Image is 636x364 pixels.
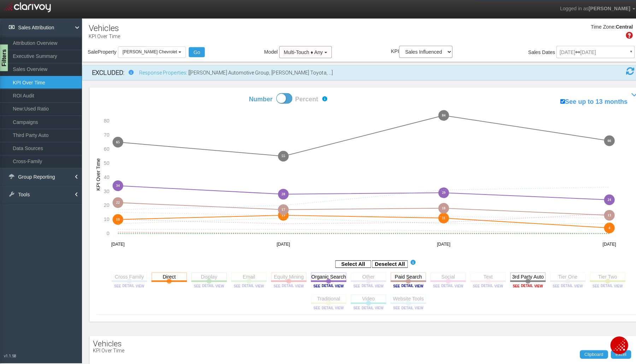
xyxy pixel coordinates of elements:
[91,68,123,76] strong: EXCLUDED:
[556,6,584,11] span: Logged in as
[115,216,119,220] text: 10
[115,199,119,203] text: 22
[280,212,283,216] text: 13
[280,191,283,195] text: 28
[439,215,442,219] text: 11
[584,24,611,31] div: Time Zone:
[275,240,288,245] text: [DATE]
[611,24,628,31] div: Central
[550,0,636,17] a: Logged in as[PERSON_NAME]
[95,157,100,189] text: KPI Over Time
[115,139,119,143] text: 65
[396,46,449,58] select: KPI
[434,240,448,245] text: [DATE]
[92,346,123,351] p: KPI Over Time
[122,49,176,54] span: [PERSON_NAME] Chevrolet
[604,196,607,200] text: 24
[604,138,607,142] text: 66
[576,348,603,356] a: Clipboard
[388,46,449,58] label: KPI
[87,49,97,54] span: Sale
[138,70,185,75] a: Response Properties
[92,337,120,346] span: Vehicles
[606,348,626,356] a: Excel
[106,229,108,235] text: 0
[625,89,635,100] i: Show / Hide Performance Chart
[103,145,108,151] text: 60
[538,49,551,55] span: Dates
[280,206,283,210] text: 17
[556,99,561,103] input: See up to 13 months
[580,350,599,354] span: Clipboard
[439,205,443,209] text: 18
[282,49,320,55] span: Multi-Touch ♦ Any
[604,212,607,216] text: 13
[88,24,118,33] h1: Vehicles
[103,215,108,221] text: 10
[103,117,108,123] text: 80
[110,240,124,245] text: [DATE]
[185,70,330,75] span: : [[PERSON_NAME] Automotive Group, [PERSON_NAME] Toyota, ...]
[88,31,119,40] p: KPI Over Time
[439,113,443,117] text: 84
[611,350,622,354] span: Excel
[187,47,203,57] button: Go
[599,240,612,245] text: [DATE]
[103,173,108,179] text: 40
[277,46,329,58] button: Multi-Touch ♦ Any
[103,131,108,137] text: 70
[584,6,626,11] span: [PERSON_NAME]
[605,224,607,228] text: 4
[103,187,108,193] text: 30
[103,201,108,207] text: 20
[280,153,283,157] text: 55
[117,46,184,57] button: [PERSON_NAME] Chevrolet
[556,97,623,106] label: See up to 13 months
[524,49,537,55] span: Sales
[115,183,119,186] text: 34
[103,159,108,165] text: 50
[439,189,443,193] text: 29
